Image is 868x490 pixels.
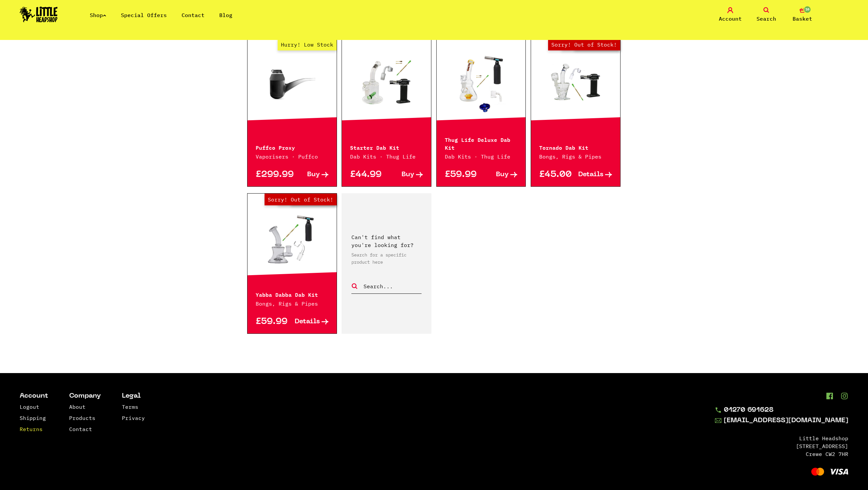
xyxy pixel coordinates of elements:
img: Little Head Shop Logo [20,7,58,22]
span: Search [757,15,776,23]
li: Legal [122,393,145,400]
a: Out of Stock Hurry! Low Stock Sorry! Out of Stock! [247,205,337,271]
a: Shipping [20,415,46,421]
a: Privacy [122,415,145,421]
a: Out of Stock Hurry! Low Stock Sorry! Out of Stock! [531,50,620,116]
span: Sorry! Out of Stock! [548,39,620,50]
a: [EMAIL_ADDRESS][DOMAIN_NAME] [715,417,848,424]
span: Details [295,318,320,325]
a: About [69,404,86,410]
img: Visa and Mastercard Accepted [811,468,848,476]
span: Sorry! Out of Stock! [265,194,337,205]
span: Buy [402,171,414,178]
a: Returns [20,426,43,432]
a: Contact [69,426,92,432]
p: Starter Dab Kit [350,143,423,151]
input: Search... [363,282,422,291]
a: Contact [182,12,205,18]
p: Tornado Dab Kit [539,143,612,151]
span: Account [719,15,742,23]
p: £59.99 [445,171,481,178]
p: Puffco Proxy [256,143,328,151]
p: Bongs, Rigs & Pipes [256,300,328,308]
a: Logout [20,404,39,410]
a: 01270 691628 [715,407,848,414]
a: Blog [219,12,232,18]
a: Buy [292,171,328,178]
a: Shop [90,12,106,18]
p: £45.00 [539,171,576,178]
p: Can't find what you're looking for? [351,233,422,249]
p: Dab Kits · Thug Life [350,153,423,160]
p: £59.99 [256,318,292,325]
a: Account [714,7,747,23]
li: Crewe CW2 7HR [715,450,848,458]
span: Buy [307,171,320,178]
p: Yabba Dabba Dab Kit [256,290,328,298]
p: £44.99 [350,171,386,178]
a: Buy [481,171,518,178]
a: Buy [386,171,423,178]
p: Thug Life Deluxe Dab Kit [445,135,518,151]
p: Dab Kits · Thug Life [445,153,518,160]
span: Basket [793,15,812,23]
span: Hurry! Low Stock [278,39,337,50]
p: Vaporisers · Puffco [256,153,328,160]
li: Account [20,393,48,400]
a: Search [750,7,783,23]
a: Products [69,415,95,421]
p: £299.99 [256,171,292,178]
p: Search for a specific product here [351,251,422,266]
a: 10 Basket [786,7,819,23]
li: [STREET_ADDRESS] [715,442,848,450]
span: 10 [803,6,811,13]
p: Bongs, Rigs & Pipes [539,153,612,160]
span: Buy [496,171,509,178]
span: Details [578,171,603,178]
a: Details [576,171,612,178]
a: Terms [122,404,138,410]
a: Details [292,318,328,325]
li: Company [69,393,101,400]
a: Special Offers [121,12,167,18]
li: Little Headshop [715,434,848,442]
a: Hurry! Low Stock [247,50,337,116]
